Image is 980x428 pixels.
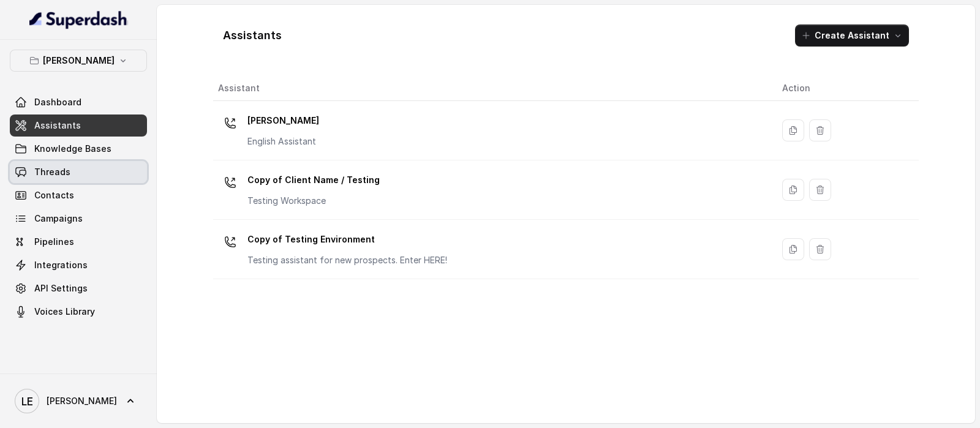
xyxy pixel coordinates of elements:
a: Dashboard [10,91,147,113]
p: Testing assistant for new prospects. Enter HERE! [247,254,447,266]
text: LE [21,395,33,408]
span: Voices Library [34,306,95,318]
a: Integrations [10,254,147,276]
span: Campaigns [34,212,83,225]
p: [PERSON_NAME] [247,111,319,130]
span: [PERSON_NAME] [47,395,117,407]
a: Knowledge Bases [10,138,147,160]
span: API Settings [34,282,88,295]
button: Create Assistant [795,24,909,47]
a: Pipelines [10,231,147,253]
th: Action [772,76,919,101]
a: Threads [10,161,147,183]
a: [PERSON_NAME] [10,384,147,418]
p: Testing Workspace [247,195,380,207]
span: Knowledge Bases [34,143,111,155]
a: Assistants [10,115,147,137]
span: Pipelines [34,236,74,248]
span: Contacts [34,189,74,201]
a: Voices Library [10,301,147,323]
a: Campaigns [10,208,147,230]
a: Contacts [10,184,147,206]
span: Threads [34,166,70,178]
th: Assistant [213,76,772,101]
p: Copy of Client Name / Testing [247,170,380,190]
p: English Assistant [247,135,319,148]
p: [PERSON_NAME] [43,53,115,68]
a: API Settings [10,277,147,299]
span: Integrations [34,259,88,271]
span: Dashboard [34,96,81,108]
span: Assistants [34,119,81,132]
img: light.svg [29,10,128,29]
h1: Assistants [223,26,282,45]
button: [PERSON_NAME] [10,50,147,72]
p: Copy of Testing Environment [247,230,447,249]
